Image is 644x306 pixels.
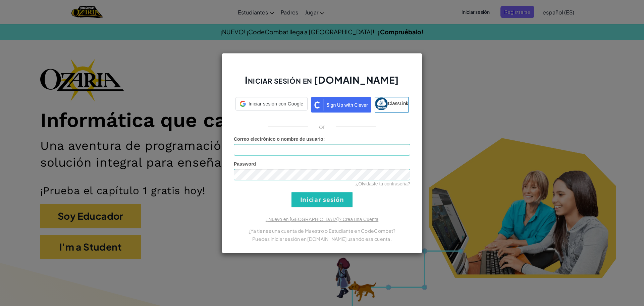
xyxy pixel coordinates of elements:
[234,136,323,142] span: Correo electrónico o nombre de usuario
[234,235,410,243] p: Puedes iniciar sesión en [DOMAIN_NAME] usando esa cuenta.
[319,123,325,131] p: or
[234,227,410,235] p: ¿Ya tienes una cuenta de Maestro o Estudiante en CodeCombat?
[311,97,371,113] img: clever_sso_button@2x.png
[388,100,408,106] span: ClassLink
[291,192,353,207] input: Iniciar sesión
[249,100,303,107] span: Iniciar sesión con Google
[235,97,308,111] div: Iniciar sesión con Google
[234,161,256,167] span: Password
[356,181,410,186] a: ¿Olvidaste tu contraseña?
[234,136,325,142] label: :
[266,217,378,222] a: ¿Nuevo en [GEOGRAPHIC_DATA]? Crea una Cuenta
[375,97,388,110] img: classlink-logo-small.png
[234,74,410,93] h2: Iniciar sesión en [DOMAIN_NAME]
[235,97,308,113] a: Iniciar sesión con Google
